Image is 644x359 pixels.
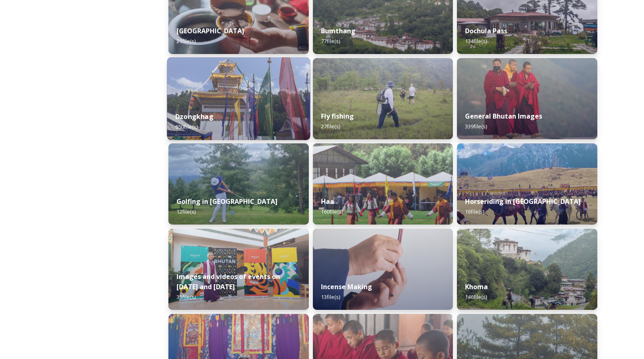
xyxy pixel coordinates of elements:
span: 21 file(s) [177,37,196,45]
span: 146 file(s) [465,293,487,301]
span: 13 file(s) [321,293,340,301]
span: 12 file(s) [177,208,196,215]
strong: Horseriding in [GEOGRAPHIC_DATA] [465,197,581,206]
strong: Dzongkhag [175,112,213,121]
img: by%2520Ugyen%2520Wangchuk14.JPG [313,58,453,139]
img: MarcusWestbergBhutanHiRes-23.jpg [457,58,597,139]
span: 134 file(s) [465,37,487,45]
img: _SCH5631.jpg [313,229,453,310]
img: IMG_0877.jpeg [168,143,309,225]
strong: Fly fishing [321,112,354,121]
img: A%2520guest%2520with%2520new%2520signage%2520at%2520the%2520airport.jpeg [168,229,309,310]
img: Khoma%2520130723%2520by%2520Amp%2520Sripimanwat-7.jpg [457,229,597,310]
strong: Khoma [465,282,488,291]
strong: General Bhutan Images [465,112,542,121]
strong: Bumthang [321,26,355,35]
span: 27 file(s) [321,123,340,130]
strong: Dochula Pass [465,26,507,35]
span: 650 file(s) [175,123,198,130]
span: 77 file(s) [321,37,340,45]
strong: Haa [321,197,334,206]
span: 35 file(s) [177,293,196,301]
strong: Incense Making [321,282,372,291]
strong: Golfing in [GEOGRAPHIC_DATA] [177,197,278,206]
img: Festival%2520Header.jpg [167,57,310,140]
img: Horseriding%2520in%2520Bhutan2.JPG [457,143,597,225]
span: 160 file(s) [321,208,343,215]
strong: Images and videos of events on [DATE] and [DATE] [177,272,280,291]
span: 16 file(s) [465,208,484,215]
img: Haa%2520Summer%2520Festival1.jpeg [313,143,453,225]
strong: [GEOGRAPHIC_DATA] [177,26,244,35]
span: 339 file(s) [465,123,487,130]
